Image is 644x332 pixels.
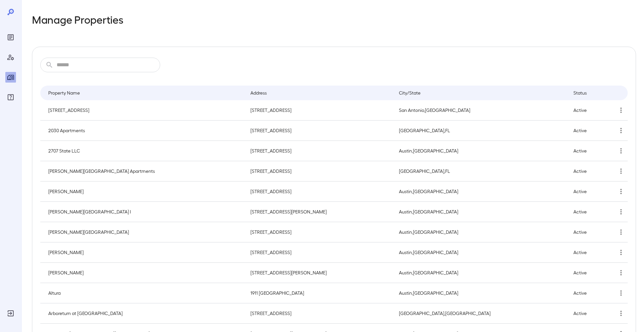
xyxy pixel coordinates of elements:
p: [PERSON_NAME] [48,249,240,256]
p: [STREET_ADDRESS] [250,127,388,134]
h2: Manage Properties [32,13,636,25]
div: Reports [5,32,16,43]
p: [STREET_ADDRESS] [250,168,388,174]
p: [GEOGRAPHIC_DATA] , FL [399,127,563,134]
p: [PERSON_NAME][GEOGRAPHIC_DATA] I [48,208,240,215]
p: Austin , [GEOGRAPHIC_DATA] [399,290,563,296]
p: Austin , [GEOGRAPHIC_DATA] [399,229,563,235]
th: Status [568,86,609,100]
p: Austin , [GEOGRAPHIC_DATA] [399,188,563,195]
p: Active [573,269,604,276]
p: Austin , [GEOGRAPHIC_DATA] [399,269,563,276]
p: [STREET_ADDRESS] [250,249,388,256]
p: [STREET_ADDRESS] [250,148,388,154]
p: Austin , [GEOGRAPHIC_DATA] [399,208,563,215]
p: [STREET_ADDRESS] [250,310,388,317]
p: [GEOGRAPHIC_DATA] , FL [399,168,563,174]
p: 1911 [GEOGRAPHIC_DATA] [250,290,388,296]
p: 2707 State LLC [48,148,240,154]
div: FAQ [5,92,16,103]
p: Arboretum at [GEOGRAPHIC_DATA] [48,310,240,317]
p: [PERSON_NAME][GEOGRAPHIC_DATA] Apartments [48,168,240,174]
p: Active [573,249,604,256]
p: Active [573,127,604,134]
p: Active [573,229,604,235]
p: Austin , [GEOGRAPHIC_DATA] [399,148,563,154]
p: Active [573,310,604,317]
p: Active [573,148,604,154]
p: [STREET_ADDRESS][PERSON_NAME] [250,208,388,215]
p: [PERSON_NAME][GEOGRAPHIC_DATA] [48,229,240,235]
p: Altura [48,290,240,296]
p: [GEOGRAPHIC_DATA] , [GEOGRAPHIC_DATA] [399,310,563,317]
th: Property Name [40,86,245,100]
p: Active [573,290,604,296]
div: Log Out [5,308,16,319]
p: [PERSON_NAME] [48,269,240,276]
p: [STREET_ADDRESS] [250,107,388,114]
p: [STREET_ADDRESS] [250,188,388,195]
p: [STREET_ADDRESS] [250,229,388,235]
th: Address [245,86,394,100]
p: Active [573,188,604,195]
p: Active [573,107,604,114]
p: 2030 Apartments [48,127,240,134]
th: City/State [394,86,568,100]
p: [PERSON_NAME] [48,188,240,195]
div: Manage Users [5,52,16,63]
div: Manage Properties [5,72,16,83]
p: San Antonio , [GEOGRAPHIC_DATA] [399,107,563,114]
p: Active [573,168,604,174]
p: [STREET_ADDRESS][PERSON_NAME] [250,269,388,276]
p: Active [573,208,604,215]
p: Austin , [GEOGRAPHIC_DATA] [399,249,563,256]
p: [STREET_ADDRESS] [48,107,240,114]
